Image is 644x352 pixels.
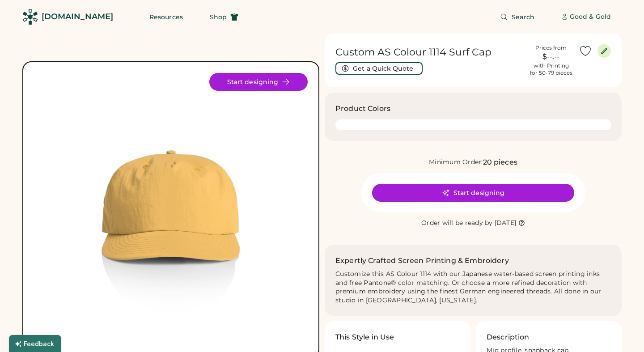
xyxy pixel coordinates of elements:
div: [DATE] [495,219,517,228]
div: Good & Gold [570,13,611,21]
img: Rendered Logo - Screens [22,9,38,25]
button: Search [489,8,545,26]
div: 20 pieces [483,157,517,168]
div: [DOMAIN_NAME] [42,11,113,22]
div: with Printing for 50-79 pieces [530,62,572,76]
span: Shop [210,14,227,20]
h3: This Style in Use [335,332,394,343]
span: Search [512,14,534,20]
button: Resources [139,8,194,26]
div: 1114 Style Image [34,73,308,347]
div: Customize this AS Colour 1114 with our Japanese water-based screen printing inks and free Pantone... [335,270,611,305]
button: Shop [199,8,249,26]
h3: Description [487,332,530,343]
button: Start designing [372,184,574,202]
div: $--.-- [529,51,573,62]
h3: Product Colors [335,103,390,114]
button: Get a Quick Quote [335,62,423,75]
div: Order will be ready by [421,219,493,228]
div: Prices from [535,44,567,51]
button: Start designing [209,73,308,91]
img: AS Colour 1114 Product Image [34,73,308,347]
h2: Expertly Crafted Screen Printing & Embroidery [335,255,509,266]
h1: Custom AS Colour 1114 Surf Cap [335,46,523,59]
div: Minimum Order: [429,158,483,167]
